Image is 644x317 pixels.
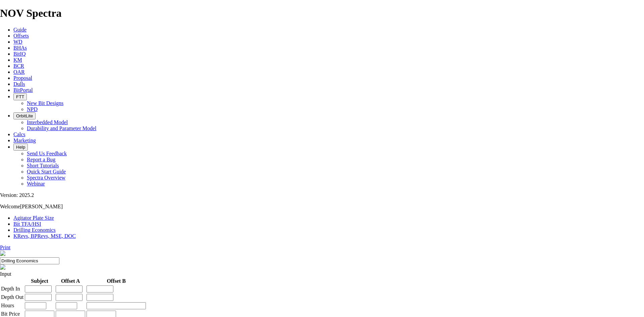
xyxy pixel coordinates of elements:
[27,125,97,131] a: Durability and Parameter Model
[13,144,28,151] button: Help
[86,278,146,284] th: Offset B
[13,227,56,233] a: Drilling Economics
[13,138,36,143] a: Marketing
[13,81,25,87] a: Dulls
[27,175,65,180] a: Spectra Overview
[13,93,27,100] button: FTT
[16,94,24,99] span: FTT
[13,131,25,137] a: Calcs
[16,113,33,118] span: OrbitLite
[27,151,67,156] a: Send Us Feedback
[27,157,55,162] a: Report a Bug
[13,45,27,51] a: BHAs
[16,145,25,150] span: Help
[13,27,26,33] a: Guide
[13,51,25,57] a: BitIQ
[13,221,41,227] a: Bit TFA/HSI
[13,233,76,239] a: KRevs, BPRevs, MSE, DOC
[20,204,63,209] span: [PERSON_NAME]
[13,87,33,93] a: BitPortal
[27,163,59,168] a: Short Tutorials
[13,57,22,63] a: KM
[55,278,86,284] th: Offset A
[24,278,55,284] th: Subject
[13,215,54,221] a: Agitator Plate Size
[13,112,36,119] button: OrbitLite
[13,33,29,39] a: Offsets
[27,119,68,125] a: Interbedded Model
[27,181,45,187] a: Webinar
[13,39,22,45] a: WD
[1,302,24,310] td: Hours
[1,294,24,301] td: Depth Out
[1,285,24,293] td: Depth In
[13,63,24,69] a: BCR
[27,106,38,112] a: NPD
[13,69,25,75] a: OAR
[27,169,66,174] a: Quick Start Guide
[13,75,32,81] a: Proposal
[27,100,63,106] a: New Bit Designs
